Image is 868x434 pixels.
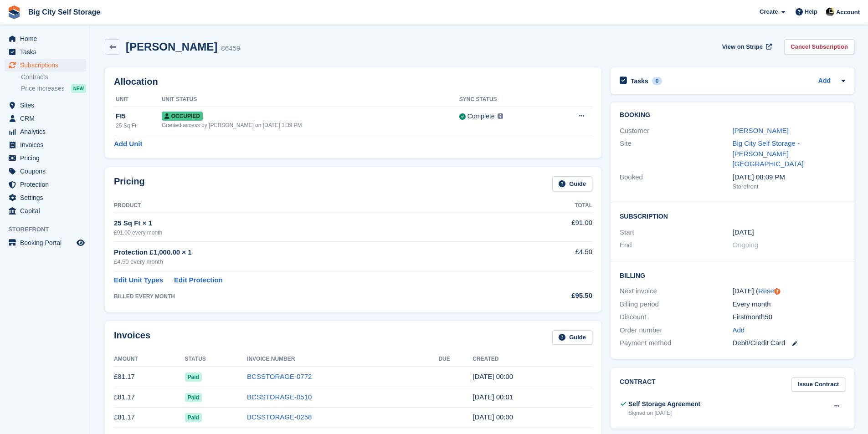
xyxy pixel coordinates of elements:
a: menu [5,165,86,178]
a: Big City Self Storage [25,5,104,20]
div: End [620,240,732,250]
span: Storefront [8,225,91,234]
span: Tasks [20,46,75,58]
th: Total [515,199,592,213]
div: Protection £1,000.00 × 1 [114,247,515,258]
div: BILLED EVERY MONTH [114,292,515,301]
time: 2025-06-05 23:00:37 UTC [473,413,513,421]
a: Price increases NEW [21,83,86,93]
div: Storefront [733,182,845,191]
h2: Tasks [631,77,648,85]
div: Signed on [DATE] [628,409,700,417]
h2: Pricing [114,176,145,191]
h2: Allocation [114,77,592,87]
a: menu [5,46,86,58]
div: Discount [620,312,732,322]
td: £91.00 [515,213,592,241]
a: Edit Protection [174,275,223,286]
th: Unit [114,92,162,107]
h2: Contract [620,377,656,392]
a: [PERSON_NAME] [733,127,789,134]
div: 25 Sq Ft [116,122,162,130]
td: £81.17 [114,387,185,408]
span: View on Stripe [722,42,763,51]
div: Payment method [620,338,732,348]
a: View on Stripe [719,39,774,54]
a: menu [5,178,86,191]
span: Paid [185,413,202,422]
th: Unit Status [162,92,459,107]
div: Site [620,138,732,169]
span: Paid [185,393,202,402]
a: menu [5,99,86,112]
h2: Booking [620,112,845,119]
div: FI5 [116,111,162,122]
div: 25 Sq Ft × 1 [114,218,515,229]
a: Reset [758,287,776,295]
span: Account [836,8,860,17]
a: Big City Self Storage - [PERSON_NAME][GEOGRAPHIC_DATA] [733,139,804,168]
span: Create [760,7,778,16]
img: Patrick Nevin [826,7,835,16]
div: Firstmonth50 [733,312,845,322]
div: Complete [467,112,495,121]
a: Issue Contract [791,377,845,392]
h2: Billing [620,271,845,280]
div: £91.00 every month [114,229,515,237]
span: Help [805,7,817,16]
a: Edit Unit Types [114,275,163,286]
div: [DATE] ( ) [733,286,845,296]
a: menu [5,138,86,151]
a: Add Unit [114,139,142,149]
a: Cancel Subscription [784,39,854,54]
span: Settings [20,191,75,204]
div: Customer [620,126,732,136]
time: 2025-08-05 23:00:34 UTC [473,373,513,380]
span: Invoices [20,138,75,151]
a: Contracts [21,73,86,82]
a: BCSSTORAGE-0772 [247,373,312,380]
h2: Invoices [114,330,150,345]
h2: Subscription [620,211,845,220]
span: Subscriptions [20,59,75,71]
th: Product [114,199,515,213]
div: Booked [620,172,732,191]
h2: [PERSON_NAME] [126,41,217,53]
time: 2025-06-05 23:00:00 UTC [733,227,754,238]
span: Coupons [20,165,75,178]
td: £4.50 [515,242,592,271]
span: Capital [20,204,75,217]
th: Invoice Number [247,352,438,367]
td: £81.17 [114,367,185,387]
div: Granted access by [PERSON_NAME] on [DATE] 1:39 PM [162,121,459,129]
a: Guide [552,176,592,191]
a: menu [5,32,86,45]
a: menu [5,125,86,138]
div: NEW [71,84,86,93]
th: Due [438,352,473,367]
img: icon-info-grey-7440780725fd019a000dd9b08b2336e03edf1995a4989e88bcd33f0948082b44.svg [498,113,503,119]
div: [DATE] 08:09 PM [733,172,845,183]
span: Price increases [21,84,65,93]
a: menu [5,191,86,204]
a: menu [5,152,86,164]
time: 2025-07-05 23:01:02 UTC [473,393,513,401]
a: menu [5,236,86,249]
th: Sync Status [459,92,552,107]
div: 86459 [221,43,240,54]
span: Paid [185,373,202,382]
img: stora-icon-8386f47178a22dfd0bd8f6a31ec36ba5ce8667c1dd55bd0f319d3a0aa187defe.svg [7,5,21,19]
span: Occupied [162,112,203,121]
a: menu [5,59,86,71]
span: Home [20,32,75,45]
span: Pricing [20,152,75,164]
div: £4.50 every month [114,257,515,266]
span: Protection [20,178,75,191]
div: Tooltip anchor [773,287,781,296]
div: Every month [733,299,845,310]
a: Add [818,76,831,87]
span: CRM [20,112,75,125]
div: Debit/Credit Card [733,338,845,348]
span: Ongoing [733,241,759,249]
a: menu [5,112,86,125]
